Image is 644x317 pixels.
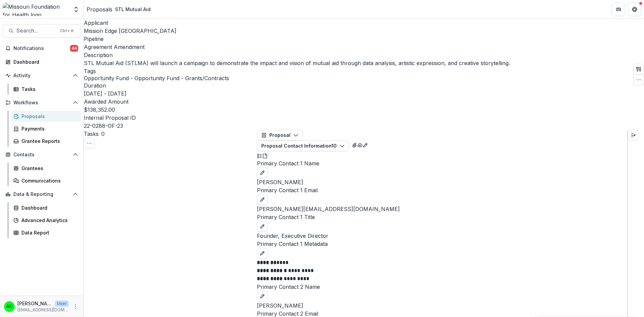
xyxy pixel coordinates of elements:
[87,4,153,14] nav: breadcrumb
[3,43,81,54] button: Notifications44
[84,138,95,149] button: Toggle View Cancelled Tasks
[363,141,368,149] button: Edit as form
[11,123,81,134] a: Payments
[6,304,12,309] div: Alyssa Curran
[55,301,69,307] p: User
[13,73,70,78] span: Activity
[612,3,625,16] button: Partners
[84,51,510,59] p: Description
[257,283,627,291] p: Primary Contact 2 Name
[11,175,81,186] a: Communications
[71,3,81,16] button: Open entity switcher
[84,82,510,90] p: Duration
[13,58,75,65] div: Dashboard
[21,217,75,224] div: Advanced Analytics
[84,122,123,130] p: 22-0288-OF-23
[21,229,75,236] div: Data Report
[262,151,268,159] button: PDF view
[115,6,151,13] div: STL Mutual Aid
[21,165,75,172] div: Grantees
[84,67,510,75] p: Tags
[257,221,268,232] button: edit
[17,307,69,313] p: [EMAIL_ADDRESS][DOMAIN_NAME]
[21,138,75,145] div: Grantee Reports
[11,111,81,122] a: Proposals
[257,232,627,240] p: Founder, Executive Director
[257,248,268,259] button: edit
[3,97,81,108] button: Open Workflows
[3,70,81,81] button: Open Activity
[257,141,349,151] button: Proposal Contact Information10
[257,186,627,194] p: Primary Contact 1 Email
[84,90,126,98] p: [DATE] - [DATE]
[21,177,75,184] div: Communications
[3,189,81,200] button: Open Data & Reporting
[21,113,75,120] div: Proposals
[70,45,78,52] span: 44
[3,149,81,160] button: Open Contacts
[13,100,70,106] span: Workflows
[84,106,115,114] p: $138,352.00
[84,75,229,82] span: Opportunity Fund - Opportunity Fund - Grants/Contracts
[3,3,69,16] img: Missouri Foundation for Health logo
[257,167,268,178] button: edit
[257,151,262,159] button: Plaintext view
[11,215,81,226] a: Advanced Analytics
[11,84,81,95] a: Tasks
[84,130,99,138] h3: Tasks
[257,194,268,205] button: edit
[257,178,627,186] p: [PERSON_NAME]
[87,5,112,13] a: Proposals
[11,163,81,174] a: Grantees
[16,28,56,34] span: Search...
[11,202,81,213] a: Dashboard
[257,159,627,167] p: Primary Contact 1 Name
[84,35,510,43] p: Pipeline
[84,98,510,106] p: Awarded Amount
[628,130,639,141] button: Expand right
[3,56,81,67] a: Dashboard
[257,206,400,212] a: [PERSON_NAME][EMAIL_ADDRESS][DOMAIN_NAME]
[71,303,79,311] button: More
[59,27,75,35] div: Ctrl + K
[84,114,510,122] p: Internal Proposal ID
[84,59,510,67] p: STL Mutual Aid (STLMA) will launch a campaign to demonstrate the impact and vision of mutual aid ...
[84,43,145,51] p: Agreement Amendment
[101,130,105,137] span: 0
[3,24,81,38] button: Search...
[84,19,510,27] p: Applicant
[628,3,641,16] button: Get Help
[17,300,52,307] p: [PERSON_NAME]
[257,291,268,302] button: edit
[13,46,70,51] span: Notifications
[257,130,303,141] button: Proposal
[21,125,75,132] div: Payments
[11,136,81,147] a: Grantee Reports
[13,152,70,158] span: Contacts
[11,227,81,238] a: Data Report
[21,204,75,211] div: Dashboard
[84,28,176,34] a: Mission Edge [GEOGRAPHIC_DATA]
[257,302,627,310] p: [PERSON_NAME]
[257,213,627,221] p: Primary Contact 1 Title
[257,240,627,248] p: Primary Contact 1 Metadata
[352,141,357,149] button: View Attached Files
[21,86,75,93] div: Tasks
[13,192,70,197] span: Data & Reporting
